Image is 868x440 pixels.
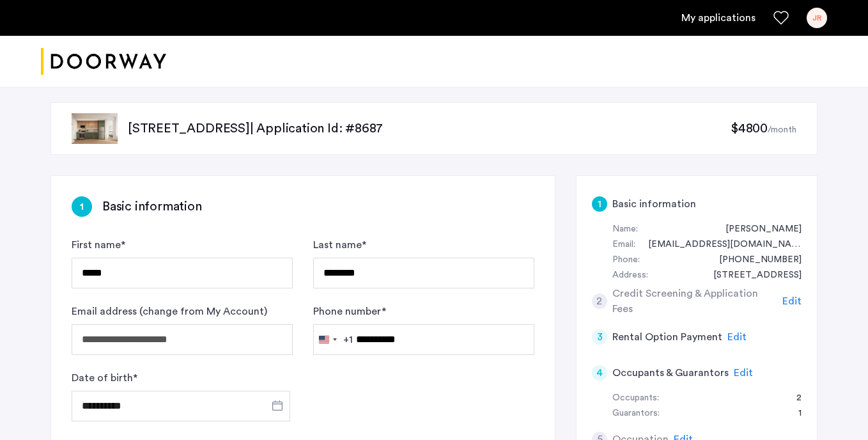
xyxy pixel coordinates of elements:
div: +1 [343,332,353,347]
button: Selected country [314,325,353,354]
div: Address: [612,268,648,283]
div: JR [807,8,827,28]
div: 2 [784,391,802,406]
div: Name: [612,222,638,237]
h5: Credit Screening & Application Fees [612,286,778,317]
a: My application [681,10,756,26]
span: Edit [727,332,747,342]
label: Email address (change from My Account) [72,304,267,319]
h5: Rental Option Payment [612,329,722,345]
h5: Basic information [612,196,696,212]
div: Occupants: [612,391,659,406]
img: apartment [72,113,118,144]
a: Cazamio logo [41,38,166,86]
div: 1 [786,406,802,421]
div: Guarantors: [612,406,660,421]
h5: Occupants & Guarantors [612,365,729,381]
button: Open calendar [270,398,285,413]
label: First name * [72,237,125,253]
span: Edit [734,368,753,378]
div: jnrenergy526@gmail.com [635,237,802,253]
div: 69 Grove St, #2 [701,268,802,283]
span: Edit [782,296,802,306]
p: [STREET_ADDRESS] | Application Id: #8687 [128,120,731,137]
div: SHANE REYNOLDS [713,222,802,237]
label: Last name * [313,237,366,253]
div: 3 [592,329,607,345]
sub: /month [768,125,796,134]
iframe: chat widget [814,389,855,427]
div: Email: [612,237,635,253]
span: $4800 [731,122,768,135]
div: Phone: [612,253,640,268]
h3: Basic information [102,198,202,216]
label: Phone number * [313,304,386,319]
div: 4 [592,365,607,381]
div: 1 [72,196,92,217]
img: logo [41,38,166,86]
label: Date of birth * [72,370,137,386]
a: Favorites [773,10,789,26]
div: 2 [592,294,607,309]
div: 1 [592,196,607,212]
div: +16073169435 [706,253,802,268]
